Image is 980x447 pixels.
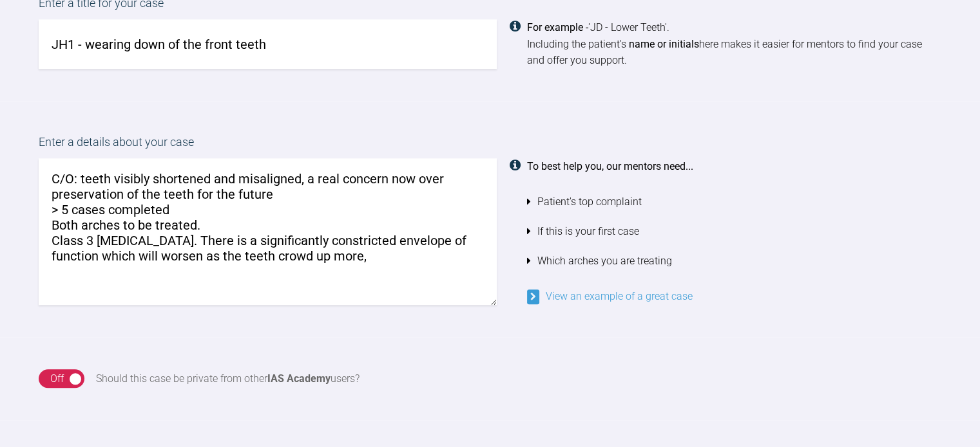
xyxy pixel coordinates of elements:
[527,217,942,246] li: If this is your first case
[629,38,699,50] strong: name or initials
[50,370,64,387] div: Off
[267,372,331,385] strong: IAS Academy
[39,19,497,69] input: JD - Lower Teeth
[527,290,693,302] a: View an example of a great case
[39,158,497,305] textarea: C/O: teeth visibly shortened and misaligned, a real concern now over preservation of the teeth fo...
[527,246,942,276] li: Which arches you are treating
[527,160,693,172] strong: To best help you, our mentors need...
[527,21,588,33] strong: For example -
[527,187,942,217] li: Patient's top complaint
[39,133,941,158] label: Enter a details about your case
[96,370,360,387] div: Should this case be private from other users?
[527,19,942,69] div: 'JD - Lower Teeth'. Including the patient's here makes it easier for mentors to find your case an...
